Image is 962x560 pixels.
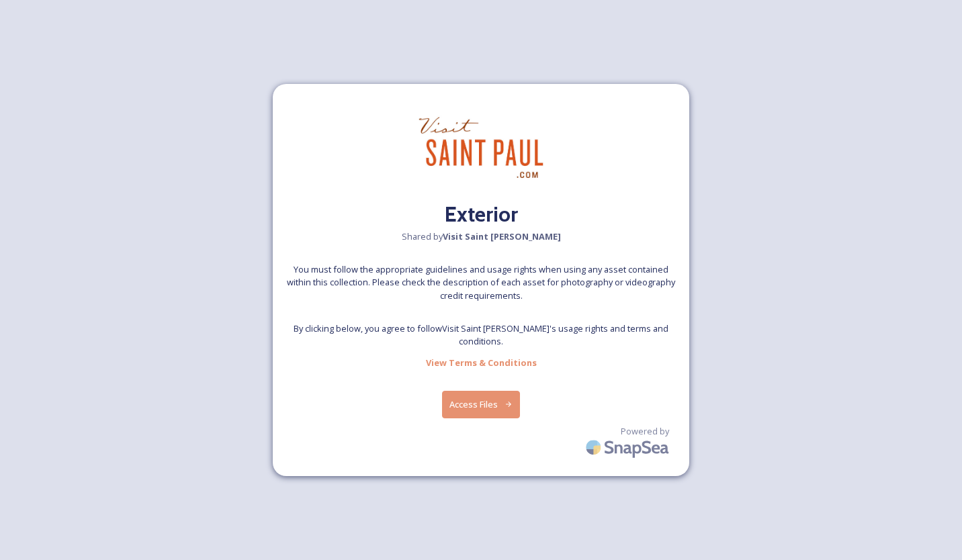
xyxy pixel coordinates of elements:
a: View Terms & Conditions [426,355,537,371]
span: Shared by [402,230,561,243]
h2: Exterior [445,198,518,230]
button: Access Files [442,391,521,418]
span: Powered by [621,425,669,438]
strong: View Terms & Conditions [426,357,537,369]
span: You must follow the appropriate guidelines and usage rights when using any asset contained within... [286,263,676,302]
span: By clicking below, you agree to follow Visit Saint [PERSON_NAME] 's usage rights and terms and co... [286,322,676,348]
img: visit_sp.jpg [414,97,548,199]
strong: Visit Saint [PERSON_NAME] [443,230,561,242]
img: SnapSea Logo [582,432,676,463]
